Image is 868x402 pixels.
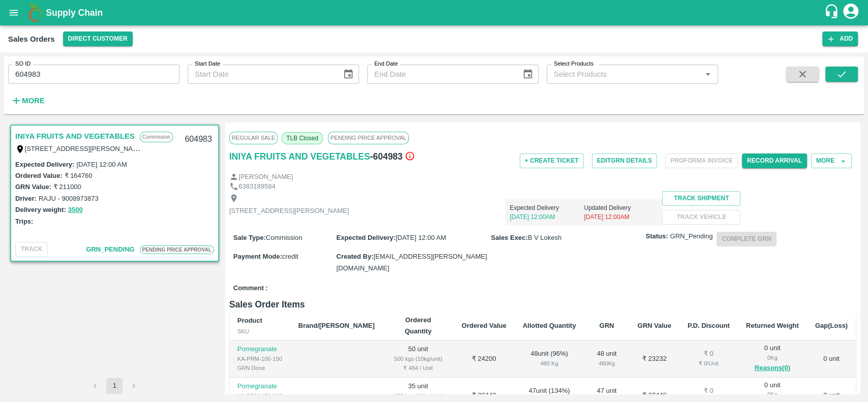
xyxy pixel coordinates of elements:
[15,218,33,225] label: Trips:
[584,203,658,212] p: Updated Delivery
[237,382,282,391] p: Pomegranate
[520,153,584,168] button: + Create Ticket
[178,128,218,151] div: 604983
[391,354,445,363] div: 500 kgs (10kg/unit)
[746,322,799,329] b: Returned Weight
[8,92,47,109] button: More
[46,8,103,18] b: Supply Chain
[53,183,81,191] label: ₹ 211000
[510,203,584,212] p: Expected Delivery
[462,322,506,329] b: Ordered Value
[336,234,395,241] label: Expected Delivery :
[822,32,858,46] button: Add
[824,4,842,22] div: customer-support
[140,245,214,254] span: PENDING PRICE APPROVAL
[687,359,730,368] div: ₹ 0 / Unit
[592,349,621,368] div: 48 unit
[233,234,266,241] label: Sale Type :
[140,132,173,142] p: Commission
[518,65,537,84] button: Choose date
[746,390,799,399] div: 0 Kg
[701,68,714,81] button: Open
[229,149,370,164] a: INIYA FRUITS AND VEGETABLES
[68,204,83,216] button: 3500
[8,33,55,46] div: Sales Orders
[15,206,66,213] label: Delivery weight:
[63,32,133,46] button: Select DC
[233,284,268,293] label: Comment :
[282,132,323,144] span: TLB Closed
[237,327,282,336] div: SKU
[367,65,514,84] input: End Date
[282,253,298,260] span: credit
[630,341,679,378] td: ₹ 23232
[2,1,25,24] button: open drawer
[842,2,860,23] div: account of current user
[15,60,31,68] label: SO ID
[554,60,593,68] label: Select Products
[523,359,576,368] div: 480 Kg
[195,60,220,68] label: Start Date
[266,234,303,241] span: Commission
[491,234,528,241] label: Sales Exec :
[670,232,713,241] span: GRN_Pending
[600,322,614,329] b: GRN
[454,341,515,378] td: ₹ 24200
[46,6,824,20] a: Supply Chain
[523,322,576,329] b: Allotted Quantity
[510,212,584,222] p: [DATE] 12:00AM
[592,359,621,368] div: 480 Kg
[592,153,657,168] button: EditGRN Details
[687,386,730,396] div: ₹ 0
[405,316,432,335] b: Ordered Quantity
[237,354,282,363] div: KA-PRM-100-150
[550,68,698,81] input: Select Products
[391,391,445,400] div: 350 kgs (10kg/unit)
[746,344,799,374] div: 0 unit
[746,362,799,374] button: Reasons(0)
[584,212,658,222] p: [DATE] 12:00AM
[662,191,740,206] button: Track Shipment
[391,363,445,373] div: ₹ 484 / Unit
[523,349,576,368] div: 48 unit ( 96 %)
[687,322,730,329] b: P.D. Discount
[815,322,848,329] b: Gap(Loss)
[15,130,135,143] a: INIYA FRUITS AND VEGETABLES
[807,341,856,378] td: 0 unit
[638,322,671,329] b: GRN Value
[383,341,454,378] td: 50 unit
[15,195,37,202] label: Driver:
[76,161,127,168] label: [DATE] 12:00 AM
[229,206,349,216] p: [STREET_ADDRESS][PERSON_NAME]
[336,253,373,260] label: Created By :
[237,345,282,354] p: Pomegranate
[339,65,358,84] button: Choose date
[188,65,335,84] input: Start Date
[15,172,62,179] label: Ordered Value:
[396,234,446,241] span: [DATE] 12:00 AM
[106,378,123,394] button: page 1
[237,363,282,373] div: GRN Done
[687,349,730,359] div: ₹ 0
[237,317,262,324] b: Product
[64,172,92,179] label: ₹ 164760
[374,60,398,68] label: End Date
[39,195,99,202] label: RAJU - 9008973873
[811,153,852,168] button: More
[233,253,282,260] label: Payment Mode :
[22,97,45,105] strong: More
[8,65,179,84] input: Enter SO ID
[85,378,143,394] nav: pagination navigation
[15,183,51,191] label: GRN Value:
[229,297,856,312] h6: Sales Order Items
[336,253,487,271] span: [EMAIL_ADDRESS][PERSON_NAME][DOMAIN_NAME]
[746,353,799,362] div: 0 Kg
[238,182,275,192] p: 6383189584
[238,172,293,182] p: [PERSON_NAME]
[15,161,74,168] label: Expected Delivery :
[370,149,415,164] h6: - 604983
[742,153,807,168] button: Record Arrival
[229,132,278,144] span: Regular Sale
[237,391,282,400] div: KA-PRM-150-180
